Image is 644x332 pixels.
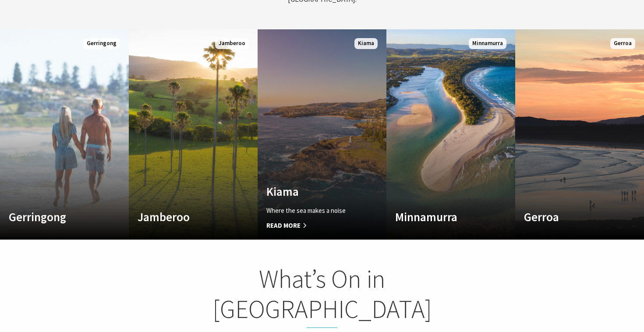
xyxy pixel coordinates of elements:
[129,29,258,240] a: Custom Image Used Jamberoo Jamberoo
[83,38,120,49] span: Gerringong
[354,38,378,49] span: Kiama
[258,29,386,240] a: Custom Image Used Kiama Where the sea makes a noise Read More Kiama
[9,210,101,224] h4: Gerringong
[266,205,358,216] p: Where the sea makes a noise
[469,38,506,49] span: Minnamurra
[515,29,644,240] a: Custom Image Used Gerroa Gerroa
[524,210,616,224] h4: Gerroa
[266,220,358,231] span: Read More
[138,210,230,224] h4: Jamberoo
[610,38,635,49] span: Gerroa
[386,29,515,240] a: Custom Image Used Minnamurra Minnamurra
[395,210,487,224] h4: Minnamurra
[266,184,358,198] h4: Kiama
[215,38,249,49] span: Jamberoo
[150,264,494,328] h2: What’s On in [GEOGRAPHIC_DATA]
